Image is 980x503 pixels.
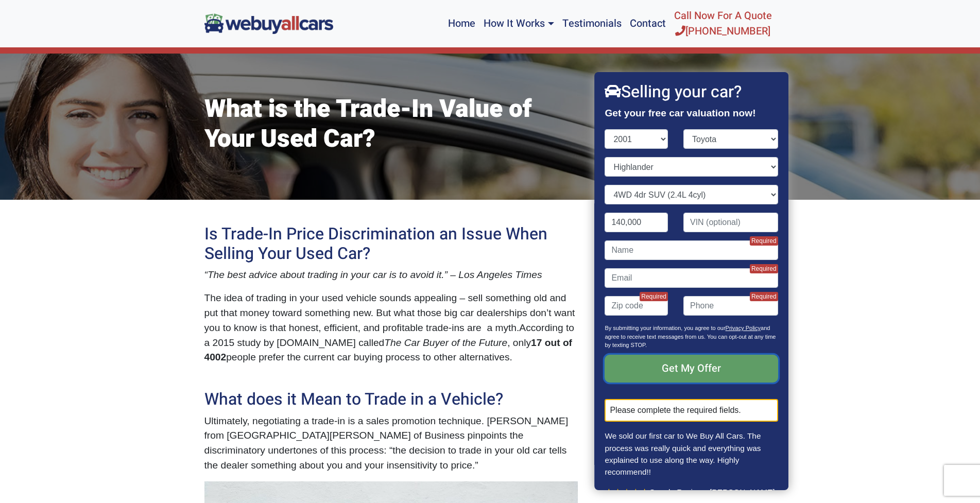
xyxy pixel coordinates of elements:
input: Name [605,240,778,260]
h2: Is Trade-In Price Discrimination an Issue When Selling Your Used Car? [204,224,580,264]
span: The idea of trading in your used vehicle sounds appealing – sell something old and put that money... [204,292,575,333]
span: “Th [204,269,219,280]
input: Get My Offer [605,355,778,383]
a: How It Works [479,4,558,43]
h2: Selling your car? [605,82,778,102]
p: We sold our first car to We Buy All Cars. The process was really quick and everything was explain... [605,430,778,477]
span: e best advice about trading in your car is to avoid it.” – Los Angeles Times [219,269,542,280]
a: Testimonials [558,4,626,43]
span: people prefer the current car buying process to other alternatives. [226,352,512,362]
span: Ultimately, negotiating a trade-in is a sales promotion technique. [PERSON_NAME] from [GEOGRAPHIC... [204,415,569,471]
a: Privacy Policy [726,325,761,331]
a: Call Now For A Quote[PHONE_NUMBER] [670,4,776,43]
input: Email [605,268,778,288]
span: The Car Buyer of the Future [384,337,507,348]
p: Google Review - [PERSON_NAME] [605,486,778,498]
input: Phone [683,296,778,316]
span: Required [750,236,778,246]
div: Please complete the required fields. [605,399,778,422]
span: , only [507,337,531,348]
h1: What is the Trade-In Value of Your Used Car? [204,95,580,154]
p: By submitting your information, you agree to our and agree to receive text messages from us. You ... [605,324,778,355]
span: Required [640,292,668,301]
span: Required [750,264,778,273]
input: VIN (optional) [683,213,778,232]
input: Zip code [605,296,668,316]
a: Home [444,4,479,43]
a: Contact [626,4,670,43]
strong: Get your free car valuation now! [605,108,756,118]
img: We Buy All Cars in NJ logo [204,13,333,33]
input: Mileage [605,213,668,232]
h2: What does it Mean to Trade in a Vehicle? [204,390,580,409]
span: Required [750,292,778,301]
form: Contact form [605,129,778,422]
span: According to a 2015 study by [DOMAIN_NAME] called [204,322,575,348]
